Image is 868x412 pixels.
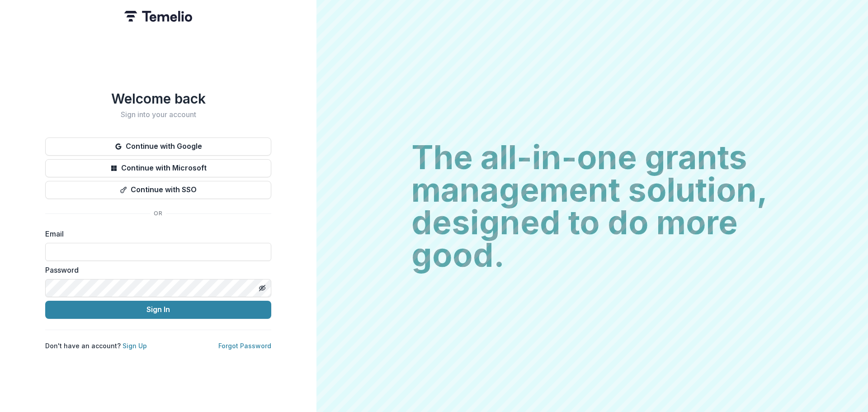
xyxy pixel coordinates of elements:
label: Email [45,228,266,239]
button: Toggle password visibility [255,281,269,295]
button: Continue with Google [45,137,271,156]
h2: Sign into your account [45,110,271,119]
label: Password [45,265,266,275]
h1: Welcome back [45,90,271,107]
button: Continue with SSO [45,181,271,199]
button: Continue with Microsoft [45,159,271,177]
a: Forgot Password [218,342,271,350]
a: Sign Up [123,342,147,350]
img: Temelio [124,11,192,22]
p: Don't have an account? [45,341,147,350]
button: Sign In [45,301,271,319]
